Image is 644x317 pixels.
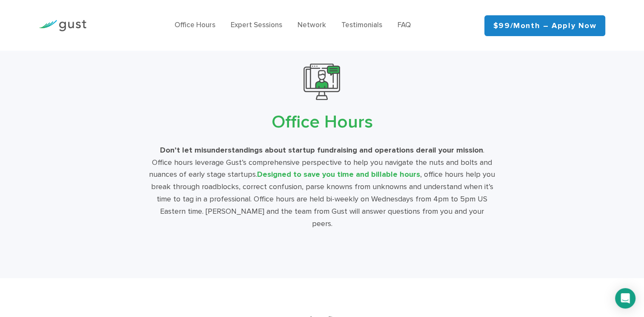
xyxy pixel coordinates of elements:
[303,63,340,100] img: 10000
[75,110,569,134] h2: Office Hours
[298,21,326,29] a: Network
[341,21,382,29] a: Testimonials
[175,21,215,29] a: Office Hours
[484,15,606,36] a: $99/month – Apply Now
[39,20,86,31] img: Gust Logo
[149,144,495,230] div: . Office hours leverage Gust’s comprehensive perspective to help you navigate the nuts and bolts ...
[615,288,635,309] div: Open Intercom Messenger
[257,170,420,178] span: Designed to save you time and billable hours
[160,145,483,154] strong: Don’t let misunderstandings about startup fundraising and operations derail your mission
[398,21,411,29] a: FAQ
[231,21,282,29] a: Expert Sessions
